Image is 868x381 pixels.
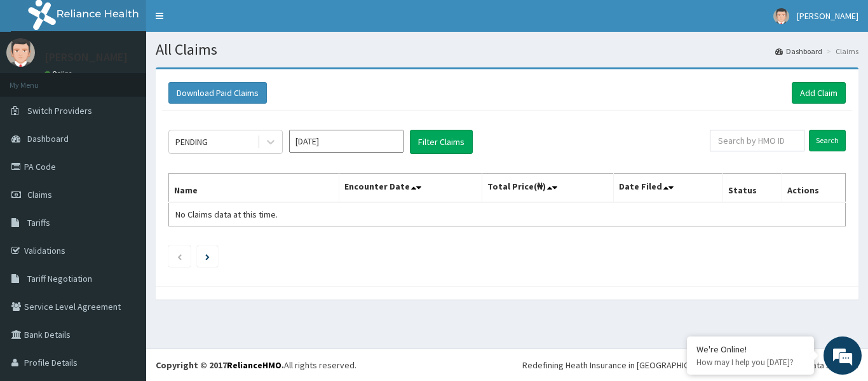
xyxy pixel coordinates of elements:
[482,174,614,203] th: Total Price(₦)
[44,69,75,78] a: Online
[289,130,403,153] input: Select Month and Year
[205,251,210,262] a: Next page
[27,273,92,284] span: Tariff Negotiation
[339,174,482,203] th: Encounter Date
[146,349,868,381] footer: All rights reserved.
[156,359,284,371] strong: Copyright © 2017 .
[27,133,69,144] span: Dashboard
[809,130,846,151] input: Search
[44,52,128,63] p: [PERSON_NAME]
[27,105,92,116] span: Switch Providers
[27,189,52,200] span: Claims
[168,82,267,104] button: Download Paid Claims
[723,174,782,203] th: Status
[522,359,858,371] div: Redefining Heath Insurance in [GEOGRAPHIC_DATA] using Telemedicine and Data Science!
[696,343,804,355] div: We're Online!
[6,38,35,67] img: User Image
[773,8,789,24] img: User Image
[410,130,473,154] button: Filter Claims
[175,209,278,220] span: No Claims data at this time.
[710,130,804,151] input: Search by HMO ID
[156,41,858,58] h1: All Claims
[175,135,208,148] div: PENDING
[177,251,182,262] a: Previous page
[775,46,822,57] a: Dashboard
[614,174,723,203] th: Date Filed
[169,174,339,203] th: Name
[797,10,858,22] span: [PERSON_NAME]
[27,217,50,228] span: Tariffs
[824,46,858,57] li: Claims
[792,82,846,104] a: Add Claim
[227,359,281,371] a: RelianceHMO
[782,174,845,203] th: Actions
[696,357,804,368] p: How may I help you today?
